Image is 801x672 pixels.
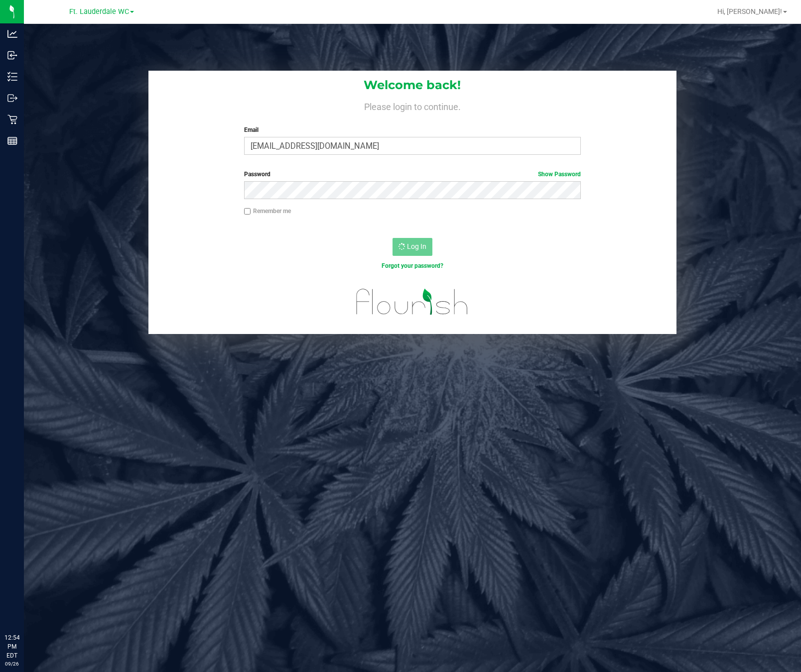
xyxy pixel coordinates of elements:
[7,93,17,103] inline-svg: Outbound
[717,7,782,15] span: Hi, [PERSON_NAME]!
[382,262,443,269] a: Forgot your password?
[346,281,478,323] img: flourish_logo.svg
[7,50,17,60] inline-svg: Inbound
[4,660,19,668] p: 09/26
[7,114,17,124] inline-svg: Retail
[7,136,17,146] inline-svg: Reports
[244,171,270,178] span: Password
[7,29,17,39] inline-svg: Analytics
[393,238,432,256] button: Log In
[4,633,19,660] p: 12:54 PM EDT
[244,208,251,215] input: Remember me
[69,7,129,16] span: Ft. Lauderdale WC
[148,100,676,112] h4: Please login to continue.
[244,207,291,216] label: Remember me
[7,72,17,82] inline-svg: Inventory
[407,242,426,250] span: Log In
[244,125,581,134] label: Email
[148,79,676,92] h1: Welcome back!
[538,171,581,178] a: Show Password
